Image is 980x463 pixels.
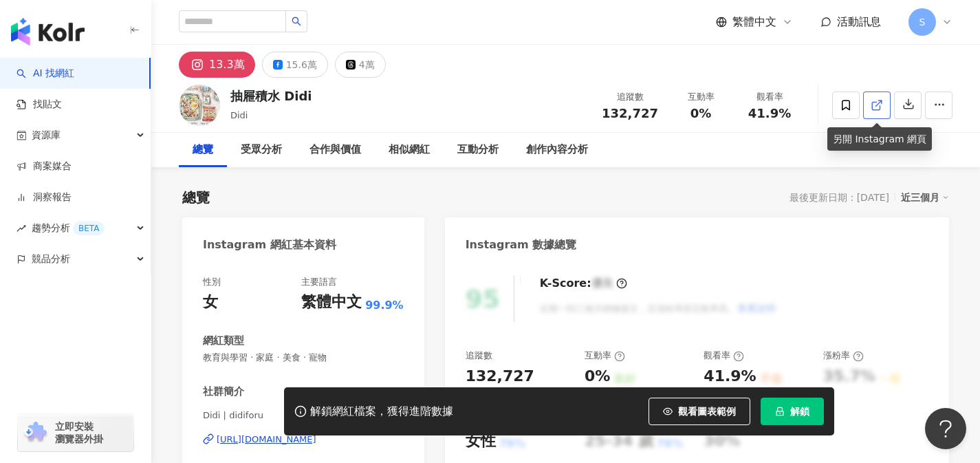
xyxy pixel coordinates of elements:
div: K-Score : [540,276,627,291]
div: 15.6萬 [286,55,317,74]
span: 132,727 [602,106,658,120]
img: KOL Avatar [179,85,220,126]
div: 13.3萬 [209,55,245,74]
div: 女 [203,292,218,313]
a: 洞察報告 [17,191,72,204]
div: 漲粉率 [823,349,864,362]
div: 132,727 [466,366,534,387]
div: 0% [585,366,610,387]
div: 觀看率 [743,90,796,104]
div: 網紅類型 [203,334,244,348]
div: Instagram 數據總覽 [466,237,577,252]
div: 41.9% [704,366,756,387]
div: 社群簡介 [203,385,244,399]
div: 女性 [466,431,496,452]
div: [URL][DOMAIN_NAME] [217,433,316,446]
div: 繁體中文 [301,292,362,313]
a: 找貼文 [17,98,62,111]
div: 解鎖網紅檔案，獲得進階數據 [310,405,453,419]
a: searchAI 找網紅 [17,67,74,80]
button: 觀看圖表範例 [649,398,750,425]
div: 性別 [203,276,221,288]
button: 解鎖 [761,398,824,425]
div: 4萬 [359,55,375,74]
div: 受眾分析 [241,142,282,158]
button: 15.6萬 [262,52,328,78]
span: 觀看圖表範例 [678,406,736,417]
span: search [292,17,301,26]
div: 抽屜積水 Didi [230,87,312,105]
div: 最後更新日期：[DATE] [790,192,889,203]
div: 另開 Instagram 網頁 [827,127,932,151]
span: 趨勢分析 [32,213,105,244]
div: 總覽 [182,188,210,207]
span: 99.9% [365,298,404,313]
span: rise [17,224,26,233]
button: 13.3萬 [179,52,255,78]
div: 互動率 [675,90,727,104]
span: 繁體中文 [732,14,776,30]
div: 互動率 [585,349,625,362]
div: 互動分析 [457,142,499,158]
a: chrome extension立即安裝 瀏覽器外掛 [18,414,133,451]
div: 總覽 [193,142,213,158]
span: Didi [230,110,248,120]
span: 教育與學習 · 家庭 · 美食 · 寵物 [203,352,404,364]
a: [URL][DOMAIN_NAME] [203,433,404,446]
div: 追蹤數 [602,90,658,104]
span: 立即安裝 瀏覽器外掛 [55,420,103,445]
span: S [919,14,926,30]
div: BETA [73,222,105,235]
div: 相似網紅 [389,142,430,158]
div: 觀看率 [704,349,744,362]
span: 競品分析 [32,244,70,274]
a: 商案媒合 [17,160,72,173]
span: 活動訊息 [837,15,881,28]
span: lock [775,407,785,416]
div: 合作與價值 [309,142,361,158]
div: Instagram 網紅基本資料 [203,237,336,252]
div: 主要語言 [301,276,337,288]
div: 創作內容分析 [526,142,588,158]
img: logo [11,18,85,45]
img: chrome extension [22,422,49,444]
span: 41.9% [748,107,791,120]
button: 4萬 [335,52,386,78]
span: 0% [690,107,712,120]
span: 資源庫 [32,120,61,151]
div: 近三個月 [901,189,949,206]
div: 追蹤數 [466,349,492,362]
span: 解鎖 [790,406,809,417]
